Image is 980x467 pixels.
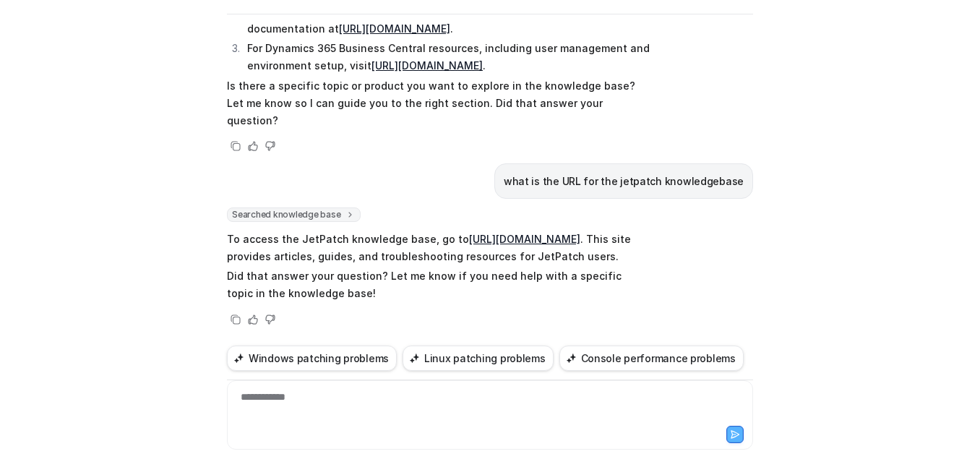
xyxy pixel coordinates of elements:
[247,3,650,38] p: For Power BI-related guides and learning paths, check the Power BI documentation at .
[227,346,397,371] button: Windows patching problems
[403,346,554,371] button: Linux patching problems
[227,231,650,265] p: To access the JetPatch knowledge base, go to . This site provides articles, guides, and troublesh...
[559,346,744,371] button: Console performance problems
[469,233,580,245] a: [URL][DOMAIN_NAME]
[247,40,650,74] p: For Dynamics 365 Business Central resources, including user management and environment setup, vis...
[504,173,744,190] p: what is the URL for the jetpatch knowledgebase
[227,77,650,129] p: Is there a specific topic or product you want to explore in the knowledge base? Let me know so I ...
[339,22,450,35] a: [URL][DOMAIN_NAME]
[227,207,361,222] span: Searched knowledge base
[371,59,483,72] a: [URL][DOMAIN_NAME]
[227,267,650,302] p: Did that answer your question? Let me know if you need help with a specific topic in the knowledg...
